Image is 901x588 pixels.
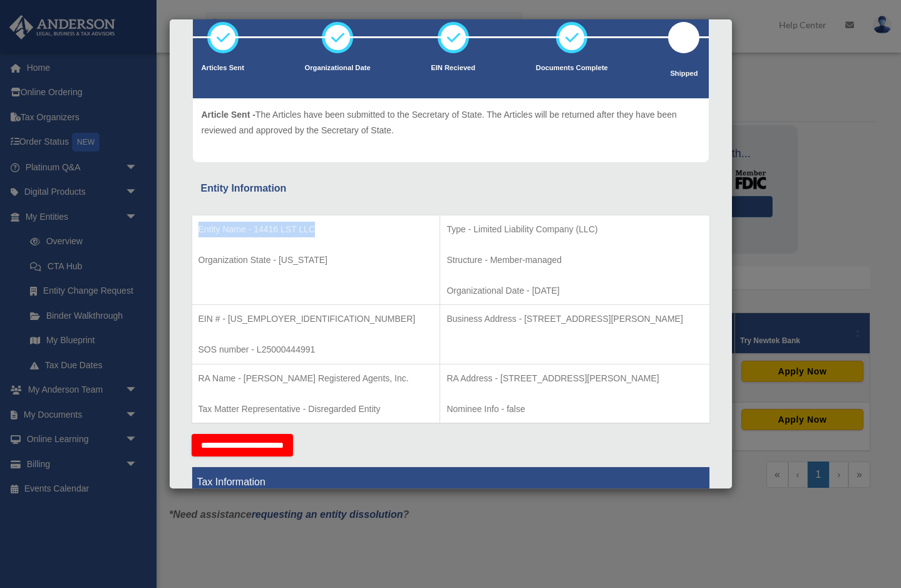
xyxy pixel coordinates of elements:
[198,401,434,417] p: Tax Matter Representative - Disregarded Entity
[198,222,434,237] p: Entity Name - 14416 LST LLC
[202,110,255,120] span: Article Sent -
[446,283,703,299] p: Organizational Date - [DATE]
[446,252,703,268] p: Structure - Member-managed
[201,180,701,197] div: Entity Information
[446,311,703,327] p: Business Address - [STREET_ADDRESS][PERSON_NAME]
[668,68,699,80] p: Shipped
[192,467,709,498] th: Tax Information
[202,107,700,138] p: The Articles have been submitted to the Secretary of State. The Articles will be returned after t...
[446,371,703,386] p: RA Address - [STREET_ADDRESS][PERSON_NAME]
[198,311,434,327] p: EIN # - [US_EMPLOYER_IDENTIFICATION_NUMBER]
[198,342,434,358] p: SOS number - L25000444991
[198,252,434,268] p: Organization State - [US_STATE]
[431,62,475,75] p: EIN Recieved
[446,401,703,417] p: Nominee Info - false
[202,62,244,75] p: Articles Sent
[446,222,703,237] p: Type - Limited Liability Company (LLC)
[305,62,371,75] p: Organizational Date
[536,62,608,75] p: Documents Complete
[198,371,434,386] p: RA Name - [PERSON_NAME] Registered Agents, Inc.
